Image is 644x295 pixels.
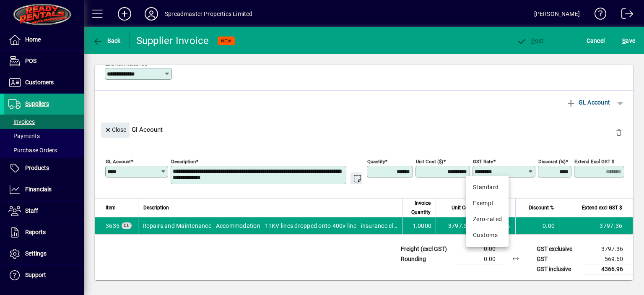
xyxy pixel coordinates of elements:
button: Delete [609,123,629,143]
button: Save [620,33,637,48]
span: Unit Cost $ [452,203,477,212]
span: P [531,37,535,44]
span: Suppliers [25,100,49,107]
mat-label: Unit Cost ($) [416,158,443,164]
a: Payments [4,129,84,143]
button: Back [91,33,123,48]
span: ost [517,37,544,44]
span: GL [124,223,130,228]
span: Customers [25,79,54,86]
button: Close [101,123,130,138]
mat-option: Standard [466,180,509,196]
a: Settings [4,243,84,264]
td: 3797.36 [583,244,633,254]
span: GL Account [566,96,610,109]
button: Profile [138,6,165,21]
td: GST inclusive [532,264,583,274]
td: GST [532,254,583,264]
mat-label: GL Account [106,158,131,164]
mat-label: Quantity [367,158,385,164]
span: Purchase Orders [8,147,57,154]
span: Payments [8,133,40,139]
mat-label: GST rate [473,158,493,164]
mat-option: Exempt [466,196,509,211]
td: 3797.36 [559,217,633,234]
a: Purchase Orders [4,143,84,157]
mat-option: Zero-rated [466,211,509,227]
button: Post [514,33,546,48]
mat-label: Discount (%) [538,158,566,164]
span: NEW [221,38,231,44]
span: Support [25,272,46,278]
a: Products [4,158,84,179]
td: 3797.3600 [436,217,482,234]
app-page-header-button: Close [99,125,132,133]
span: POS [25,57,36,64]
div: Zero-rated [473,215,502,224]
span: Repairs and Maintenance - Accommodation [106,222,119,230]
span: Discount % [529,203,554,212]
a: Support [4,265,84,286]
span: Products [25,164,49,171]
button: Cancel [584,33,607,48]
a: Knowledge Base [588,2,607,29]
span: S [622,37,626,44]
span: Reports [25,229,46,235]
td: 1.0000 [402,217,436,234]
mat-option: Customs [466,227,509,243]
span: Staff [25,207,38,214]
div: Gl Account [95,114,633,145]
td: 569.60 [583,254,633,264]
span: Invoice Quantity [408,198,431,217]
span: Extend excl GST $ [582,203,622,212]
td: Repairs and Maintenance - Accommodation - 11KV lines dropped onto 400v line - insurance claim [138,217,402,234]
td: Freight (excl GST) [397,244,455,254]
span: Invoices [8,118,35,125]
app-page-header-button: Delete [609,128,629,136]
a: Invoices [4,115,84,129]
div: [PERSON_NAME] [534,7,580,21]
span: Item [106,203,116,212]
mat-label: Description [171,158,196,164]
div: Exempt [473,199,502,208]
a: Financials [4,179,84,200]
button: GL Account [562,95,614,110]
a: POS [4,51,84,72]
td: 4366.96 [583,264,633,274]
div: Standard [473,183,502,192]
mat-label: Extend excl GST $ [574,158,614,164]
span: ave [622,34,635,47]
span: Home [25,36,41,43]
a: Customers [4,72,84,93]
a: Reports [4,222,84,243]
td: 0.00 [455,244,506,254]
span: Settings [25,250,47,257]
span: Description [143,203,169,212]
a: Home [4,29,84,50]
a: Staff [4,201,84,222]
td: 0.00 [455,254,506,264]
span: Cancel [587,34,605,47]
div: Supplier Invoice [136,34,209,47]
td: GST exclusive [532,244,583,254]
div: Customs [473,231,502,240]
td: 0.00 [515,217,559,234]
a: Logout [615,2,634,29]
td: Rounding [397,254,455,264]
div: Spreadmaster Properties Limited [165,7,252,21]
button: Add [111,6,138,21]
span: Financials [25,186,52,193]
span: Back [93,37,121,44]
span: Close [104,123,126,137]
app-page-header-button: Back [84,33,130,48]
